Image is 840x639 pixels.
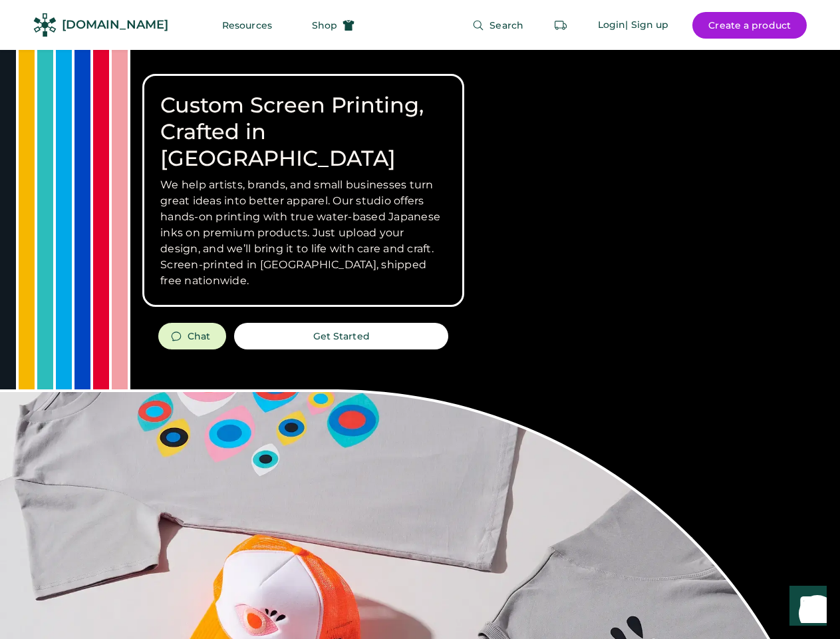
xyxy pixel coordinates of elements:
div: | Sign up [625,19,668,32]
button: Retrieve an order [547,12,574,39]
button: Search [456,12,539,39]
span: Search [490,21,523,30]
h1: Custom Screen Printing, Crafted in [GEOGRAPHIC_DATA] [160,92,446,172]
div: [DOMAIN_NAME] [62,17,168,33]
button: Get Started [234,323,448,349]
h3: We help artists, brands, and small businesses turn great ideas into better apparel. Our studio of... [160,177,446,289]
button: Resources [206,12,288,39]
span: Shop [312,21,337,30]
button: Create a product [692,12,807,39]
button: Shop [296,12,370,39]
button: Chat [158,323,226,349]
img: Rendered Logo - Screens [33,13,57,37]
iframe: Front Chat [777,579,834,636]
div: Login [598,19,626,32]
